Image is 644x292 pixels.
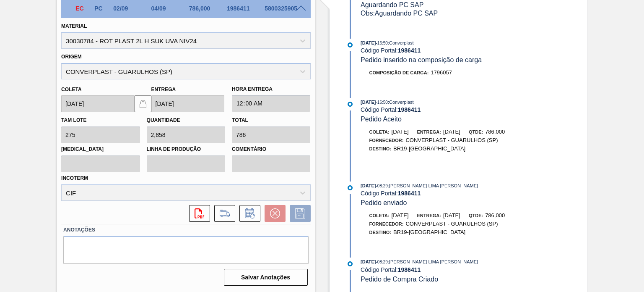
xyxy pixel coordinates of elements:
div: 786,000 [187,5,229,12]
label: Origem [61,54,82,60]
span: [DATE] [361,40,376,45]
div: Ir para Composição de Carga [210,205,235,222]
strong: 1986411 [398,190,421,197]
strong: 1986411 [398,47,421,54]
span: Destino: [369,230,392,235]
label: Material [61,23,87,29]
strong: 1986411 [398,106,421,113]
strong: 1986411 [398,266,421,273]
div: Código Portal: [361,47,560,54]
img: atual [348,42,353,47]
label: Anotações [63,224,308,236]
button: Salvar Anotações [224,269,308,286]
label: Incoterm [61,175,88,181]
input: dd/mm/yyyy [61,95,134,112]
span: [DATE] [392,129,409,135]
span: Destino: [369,146,392,151]
label: Entrega [151,87,176,92]
span: Coleta: [369,129,390,134]
img: atual [348,102,353,107]
span: : Converplast [388,100,414,105]
div: Abrir arquivo PDF [185,205,210,222]
span: CONVERPLAST - GUARULHOS (SP) [405,137,498,143]
span: : [PERSON_NAME] LIMA [PERSON_NAME] [388,259,478,264]
img: locked [138,99,148,109]
span: [DATE] [443,129,460,135]
div: Cancelar pedido [260,205,286,222]
span: [DATE] [361,100,376,105]
div: 04/09/2025 [149,5,191,12]
div: Pedido de Compra [92,5,111,12]
label: Tam lote [61,117,86,123]
span: Aguardando PC SAP [361,1,423,8]
span: Entrega: [417,213,441,218]
span: 786,000 [485,212,505,218]
span: Qtde: [469,213,483,218]
span: Pedido de Compra Criado [361,276,438,283]
span: Fornecedor: [369,138,404,143]
p: EC [75,5,90,12]
div: 1986411 [225,5,266,12]
span: Entrega: [417,129,441,134]
input: dd/mm/yyyy [151,95,224,112]
div: Informar alteração no pedido [235,205,260,222]
span: Qtde: [469,129,483,134]
span: [DATE] [392,212,409,218]
label: Linha de Produção [147,143,225,155]
span: Pedido enviado [361,199,407,206]
span: Obs: Aguardando PC SAP [361,10,438,17]
label: Coleta [61,87,81,92]
span: : Converplast [388,40,414,45]
span: Coleta: [369,213,390,218]
span: 786,000 [485,129,505,135]
label: Total [232,117,248,123]
span: CONVERPLAST - GUARULHOS (SP) [405,221,498,227]
span: [DATE] [361,183,376,188]
span: - 08:29 [376,260,388,264]
span: [DATE] [361,259,376,264]
span: 1796057 [431,69,452,76]
div: Código Portal: [361,106,560,113]
div: Código Portal: [361,190,560,197]
label: Quantidade [147,117,180,123]
span: - 16:50 [376,41,388,45]
span: Fornecedor: [369,221,404,226]
div: 5800325905 [262,5,304,12]
img: atual [348,261,353,266]
span: [DATE] [443,212,460,218]
div: 02/09/2025 [111,5,153,12]
span: Pedido inserido na composição de carga [361,56,482,63]
div: Código Portal: [361,266,560,273]
span: - 08:29 [376,184,388,188]
span: Pedido Aceito [361,116,402,123]
span: : [PERSON_NAME] LIMA [PERSON_NAME] [388,183,478,188]
label: [MEDICAL_DATA] [61,143,140,155]
img: atual [348,185,353,190]
label: Comentário [232,143,310,155]
label: Hora Entrega [232,83,310,95]
span: Composição de Carga : [369,70,429,75]
button: locked [135,95,151,112]
span: - 16:50 [376,100,388,105]
span: BR19-[GEOGRAPHIC_DATA] [393,145,465,152]
span: BR19-[GEOGRAPHIC_DATA] [393,229,465,235]
div: Salvar Pedido [286,205,311,222]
